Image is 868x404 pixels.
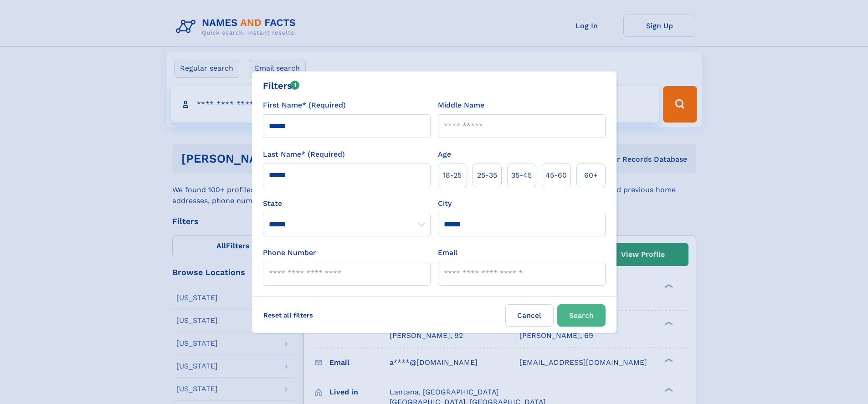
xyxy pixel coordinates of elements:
label: City [438,198,452,209]
label: State [263,198,431,209]
label: Phone Number [263,247,316,258]
span: 25‑35 [477,170,497,181]
div: Filters [263,79,300,92]
label: Middle Name [438,100,484,111]
label: Reset all filters [257,304,319,326]
label: Cancel [505,304,554,327]
span: 45‑60 [545,170,567,181]
span: 18‑25 [443,170,462,181]
label: Email [438,247,457,258]
button: Search [557,304,606,327]
span: 60+ [584,170,598,181]
label: Age [438,149,451,160]
label: First Name* (Required) [263,100,346,111]
label: Last Name* (Required) [263,149,345,160]
span: 35‑45 [511,170,532,181]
